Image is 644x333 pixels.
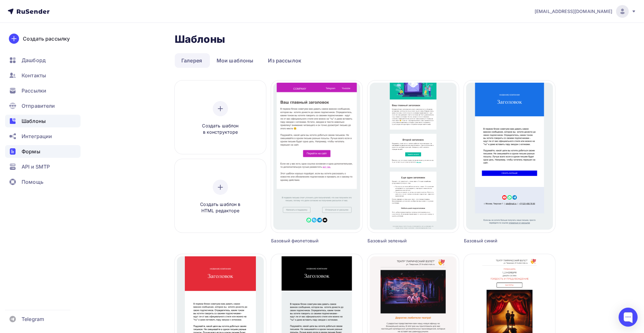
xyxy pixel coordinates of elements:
[5,115,81,127] a: Шаблоны
[271,238,340,244] div: Базовый фиолетовый
[5,54,81,67] a: Дашборд
[464,238,532,244] div: Базовый синий
[175,33,225,46] h2: Шаблоны
[22,117,46,125] span: Шаблоны
[368,238,436,244] div: Базовый зеленый
[22,163,50,170] span: API и SMTP
[22,132,52,140] span: Интеграции
[5,99,81,112] a: Отправители
[535,5,636,18] a: [EMAIL_ADDRESS][DOMAIN_NAME]
[175,53,209,68] a: Галерея
[22,315,44,323] span: Telegram
[262,53,308,68] a: Из рассылок
[22,178,43,186] span: Помощь
[5,145,81,158] a: Формы
[22,87,46,94] span: Рассылки
[210,53,260,68] a: Мои шаблоны
[22,102,55,110] span: Отправители
[22,56,46,64] span: Дашборд
[23,35,70,42] div: Создать рассылку
[22,148,40,155] span: Формы
[22,72,46,79] span: Контакты
[5,84,81,97] a: Рассылки
[190,201,250,214] span: Создать шаблон в HTML редакторе
[190,123,250,136] span: Создать шаблон в конструкторе
[535,8,612,15] span: [EMAIL_ADDRESS][DOMAIN_NAME]
[5,69,81,82] a: Контакты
